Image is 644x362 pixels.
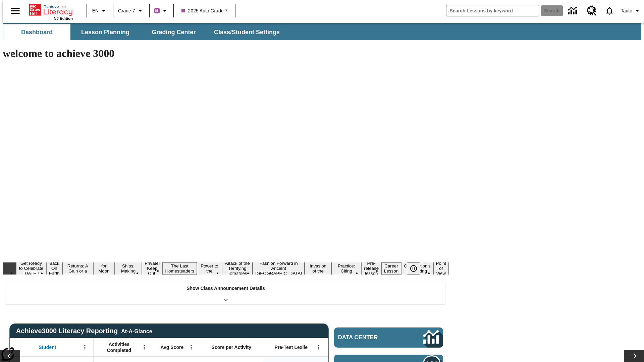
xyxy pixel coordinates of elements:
span: Pre-Test Lexile [275,344,308,350]
button: Lesson carousel, Next [624,350,644,362]
span: Avg Score [160,344,183,350]
button: Slide 5 Cruise Ships: Making Waves [115,257,142,280]
button: Profile/Settings [618,5,644,17]
div: SubNavbar [3,23,641,40]
button: Slide 8 Solar Power to the People [197,257,222,280]
p: Show Class Announcement Details [186,285,265,292]
button: Class/Student Settings [209,24,285,40]
div: Show Class Announcement Details [6,281,445,304]
button: Language: EN, Select a language [89,5,111,17]
button: Slide 3 Free Returns: A Gain or a Drain? [62,257,93,280]
span: NJ Edition [54,16,73,20]
button: Slide 14 Career Lesson [381,262,401,275]
button: Slide 6 Private! Keep Out! [142,260,162,277]
button: Slide 10 Fashion Forward in Ancient Rome [253,260,305,277]
button: Slide 13 Pre-release lesson [361,260,381,277]
button: Slide 12 Mixed Practice: Citing Evidence [331,257,361,280]
a: Data Center [564,2,583,20]
button: Open Menu [186,342,196,352]
button: Open side menu [5,1,25,21]
span: Student [39,344,56,350]
button: Lesson Planning [72,24,139,40]
div: SubNavbar [3,24,286,40]
span: Activities Completed [97,341,141,353]
button: Slide 9 Attack of the Terrifying Tomatoes [222,260,253,277]
button: Slide 1 Get Ready to Celebrate Juneteenth! [16,260,46,277]
span: Achieve3000 Literacy Reporting [16,327,152,335]
span: Score per Activity [212,344,252,350]
button: Slide 4 Time for Moon Rules? [93,257,115,280]
button: Grading Center [140,24,207,40]
div: At-A-Glance [121,327,152,335]
a: Home [29,3,73,16]
button: Pause [407,262,420,275]
a: Data Center [334,327,443,348]
h1: welcome to achieve 3000 [3,47,449,60]
button: Open Menu [80,342,90,352]
span: B [155,6,159,15]
button: Slide 2 Back On Earth [46,260,62,277]
span: Tauto [621,7,632,14]
span: 2025 Auto Grade 7 [181,7,228,14]
a: Notifications [601,2,618,19]
span: EN [92,7,99,14]
button: Dashboard [3,24,70,40]
button: Boost Class color is purple. Change class color [152,5,171,17]
button: Grade: Grade 7, Select a grade [115,5,147,17]
div: Home [29,2,73,20]
input: search field [446,5,539,16]
span: Grade 7 [118,7,135,14]
div: Pause [407,262,427,275]
span: Data Center [338,334,401,341]
button: Slide 15 The Constitution's Balancing Act [401,257,433,280]
a: Resource Center, Will open in new tab [583,2,601,20]
button: Open Menu [139,342,149,352]
button: Slide 16 Point of View [433,260,449,277]
button: Open Menu [314,342,324,352]
button: Slide 11 The Invasion of the Free CD [305,257,331,280]
button: Slide 7 The Last Homesteaders [162,262,197,275]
